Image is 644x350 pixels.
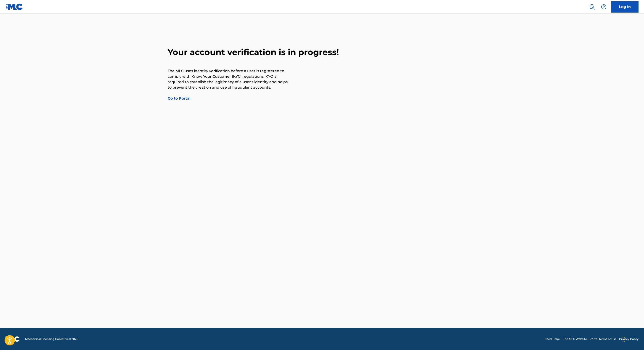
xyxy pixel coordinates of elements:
[601,4,607,10] img: help
[544,337,560,341] a: Need Help?
[621,328,644,350] iframe: Chat Widget
[563,337,587,341] a: The MLC Website
[587,2,596,11] a: Public Search
[611,1,639,13] a: Log In
[623,333,625,346] div: Drag
[590,337,616,341] a: Portal Terms of Use
[5,336,20,342] img: logo
[168,96,191,101] a: Go to Portal
[168,47,477,57] h2: Your account verification is in progress!
[599,2,608,11] div: Help
[5,3,23,10] img: MLC Logo
[168,68,289,90] p: The MLC uses identity verification before a user is registered to comply with Know Your Customer ...
[589,4,595,10] img: search
[619,337,639,341] a: Privacy Policy
[25,337,78,341] span: Mechanical Licensing Collective © 2025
